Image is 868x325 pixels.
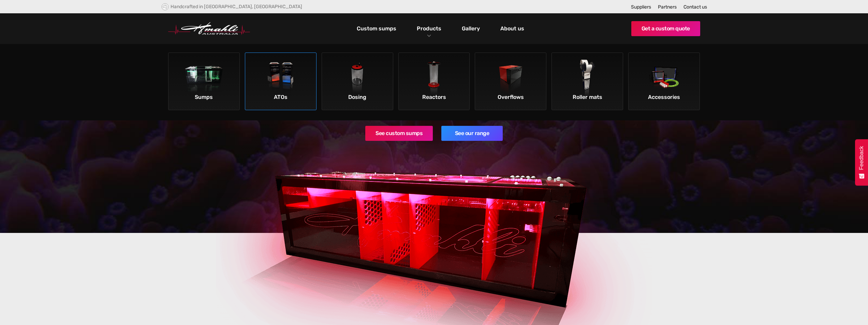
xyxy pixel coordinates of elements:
[338,60,377,98] img: Dosing
[400,91,468,103] div: Reactors
[168,53,240,110] a: SumpsSumps
[858,146,865,170] span: Feedback
[170,91,238,103] div: Sumps
[245,53,317,110] a: ATOsATOs
[475,53,546,110] a: OverflowsOverflows
[261,60,300,98] img: ATOs
[630,91,698,103] div: Accessories
[551,53,623,110] a: Roller matsRoller mats
[365,126,433,141] a: See custom sumps
[631,4,651,10] a: Suppliers
[683,4,707,10] a: Contact us
[499,23,526,34] a: About us
[628,53,700,110] a: AccessoriesAccessories
[168,22,250,35] a: home
[247,91,314,103] div: ATOs
[477,91,544,103] div: Overflows
[355,23,398,34] a: Custom sumps
[412,13,446,44] div: Products
[168,22,250,35] img: Hmahli Australia Logo
[324,91,391,103] div: Dosing
[491,60,530,98] img: Overflows
[441,126,503,141] a: See our range
[631,21,700,36] a: Get a custom quote
[185,60,223,98] img: Sumps
[322,53,393,110] a: DosingDosing
[568,60,607,98] img: Roller mats
[415,60,453,98] img: Reactors
[415,24,443,33] a: Products
[554,91,621,103] div: Roller mats
[658,4,677,10] a: Partners
[855,139,868,186] button: Feedback - Show survey
[645,60,683,98] img: Accessories
[161,44,707,120] nav: Products
[171,4,302,10] div: Handcrafted in [GEOGRAPHIC_DATA], [GEOGRAPHIC_DATA]
[460,23,482,34] a: Gallery
[398,53,470,110] a: ReactorsReactors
